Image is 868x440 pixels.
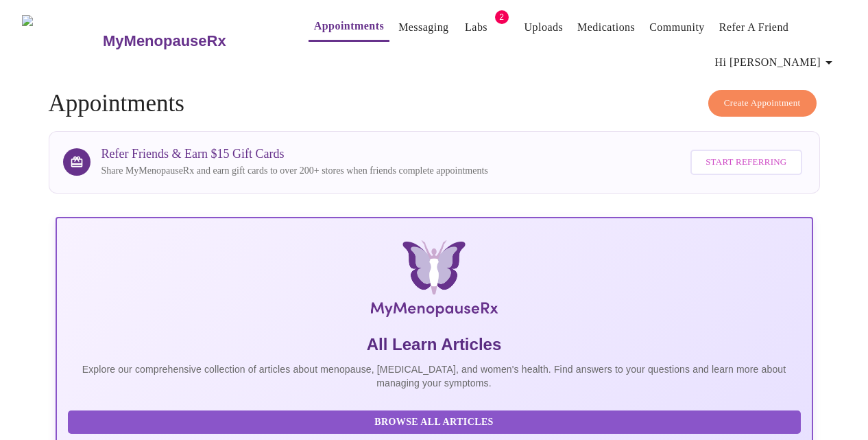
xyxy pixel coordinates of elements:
button: Refer a Friend [714,14,795,41]
span: Start Referring [706,154,786,170]
button: Messaging [393,14,454,41]
a: Messaging [398,18,448,37]
button: Community [644,14,710,41]
a: Start Referring [687,143,805,182]
a: Browse All Articles [68,415,804,427]
a: Appointments [314,16,384,36]
button: Labs [455,14,498,41]
h5: All Learn Articles [68,334,801,356]
button: Browse All Articles [68,410,801,435]
p: Explore our comprehensive collection of articles about menopause, [MEDICAL_DATA], and women's hea... [68,362,801,390]
h4: Appointments [49,90,820,117]
span: Hi [PERSON_NAME] [715,53,837,72]
button: Create Appointment [708,90,817,117]
p: Share MyMenopauseRx and earn gift cards to over 200+ stores when friends complete appointments [101,164,488,178]
a: Community [649,18,705,37]
a: MyMenopauseRx [101,17,281,65]
button: Uploads [519,14,569,41]
button: Start Referring [690,150,801,175]
span: 2 [495,10,509,24]
a: Labs [465,18,487,37]
img: MyMenopauseRx Logo [181,240,686,323]
span: Browse All Articles [82,414,787,431]
a: Medications [577,18,635,37]
button: Medications [572,14,640,41]
button: Hi [PERSON_NAME] [710,49,843,76]
a: Refer a Friend [719,18,789,37]
span: Create Appointment [724,95,801,111]
h3: Refer Friends & Earn $15 Gift Cards [101,147,488,161]
a: Uploads [525,18,564,37]
img: MyMenopauseRx Logo [22,15,101,67]
button: Appointments [309,12,389,42]
h3: MyMenopauseRx [103,32,226,50]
